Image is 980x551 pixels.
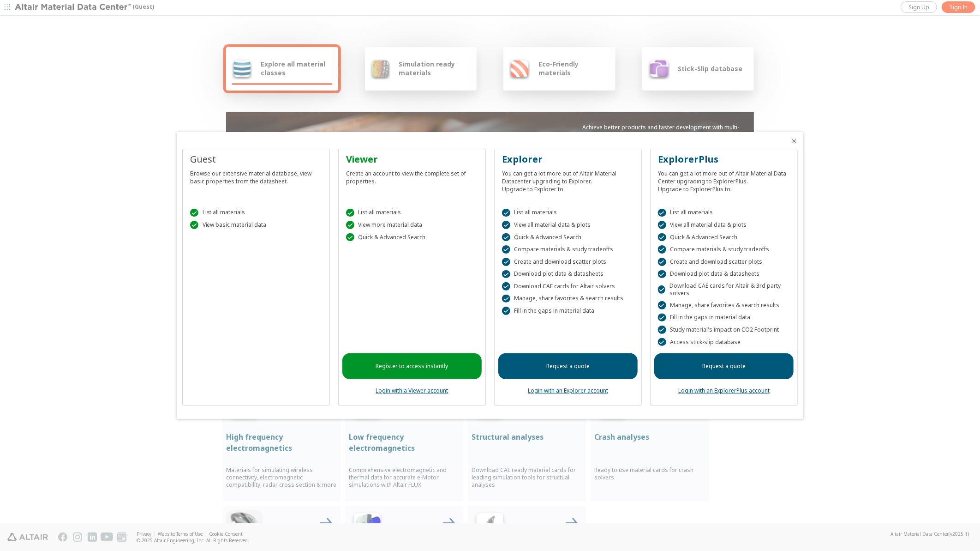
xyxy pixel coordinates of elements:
[658,301,790,309] div: Manage, share favorites & search results
[346,166,478,185] div: Create an account to view the complete set of properties.
[502,270,510,279] div: 
[346,221,478,229] div: View more material data
[658,245,790,254] div: Compare materials & study tradeoffs
[658,314,790,322] div: Fill in the gaps in material data
[502,221,510,229] div: 
[658,221,790,229] div: View all material data & plots
[342,353,482,379] a: Register to access instantly
[658,326,790,334] div: Study material's impact on CO2 Footprint
[658,221,666,229] div: 
[658,301,666,309] div: 
[502,209,634,217] div: List all materials
[502,270,634,279] div: Download plot data & datasheets
[502,307,510,315] div: 
[654,353,794,379] a: Request a quote
[346,209,354,217] div: 
[502,245,634,254] div: Compare materials & study tradeoffs
[190,221,198,229] div: 
[502,221,634,229] div: View all material data & plots
[346,209,478,217] div: List all materials
[658,338,666,346] div: 
[502,258,634,266] div: Create and download scatter plots
[502,233,634,242] div: Quick & Advanced Search
[190,221,322,229] div: View basic material data
[658,209,790,217] div: List all materials
[658,258,666,266] div: 
[498,353,638,379] a: Request a quote
[790,138,798,145] button: Close
[658,338,790,346] div: Access stick-slip database
[502,295,510,303] div: 
[502,166,634,193] div: You can get a lot more out of Altair Material Datacenter upgrading to Explorer. Upgrade to Explor...
[658,326,666,334] div: 
[346,233,354,242] div: 
[502,258,510,266] div: 
[658,282,790,297] div: Download CAE cards for Altair & 3rd party solvers
[376,387,448,394] a: Login with a Viewer account
[190,166,322,185] div: Browse our extensive material database, view basic properties from the datasheet.
[502,282,510,291] div: 
[190,153,322,166] div: Guest
[658,233,790,242] div: Quick & Advanced Search
[658,258,790,266] div: Create and download scatter plots
[658,233,666,242] div: 
[658,245,666,254] div: 
[346,221,354,229] div: 
[502,307,634,315] div: Fill in the gaps in material data
[678,387,770,394] a: Login with an ExplorerPlus account
[528,387,608,394] a: Login with an Explorer account
[190,209,322,217] div: List all materials
[658,285,665,294] div: 
[346,153,478,166] div: Viewer
[502,153,634,166] div: Explorer
[190,209,198,217] div: 
[502,282,634,291] div: Download CAE cards for Altair solvers
[658,153,790,166] div: ExplorerPlus
[658,166,790,193] div: You can get a lot more out of Altair Material Data Center upgrading to ExplorerPlus. Upgrade to E...
[502,245,510,254] div: 
[502,233,510,242] div: 
[658,314,666,322] div: 
[658,270,666,279] div: 
[346,233,478,242] div: Quick & Advanced Search
[658,209,666,217] div: 
[502,209,510,217] div: 
[502,295,634,303] div: Manage, share favorites & search results
[658,270,790,279] div: Download plot data & datasheets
